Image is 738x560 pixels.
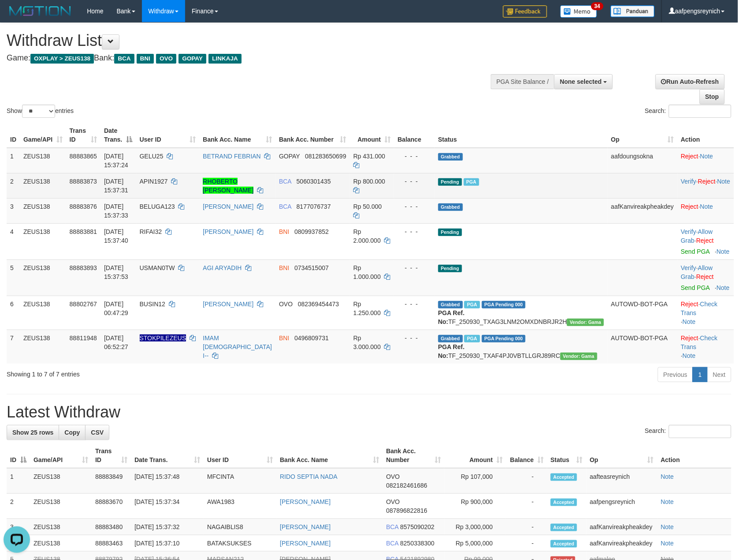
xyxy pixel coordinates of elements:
[608,123,677,148] th: Op: activate to sort column ascending
[717,178,731,185] a: Note
[279,178,291,185] span: BCA
[140,228,162,235] span: RIFAI32
[386,507,427,514] span: Copy 087896822816 to clipboard
[203,203,253,210] a: [PERSON_NAME]
[30,494,92,519] td: ZEUS138
[661,523,674,530] a: Note
[7,54,483,63] h4: Game: Bank:
[114,54,134,64] span: BCA
[700,89,725,104] a: Stop
[681,284,710,291] a: Send PGA
[20,259,66,296] td: ZEUS138
[482,335,526,342] span: PGA Pending
[101,123,136,148] th: Date Trans.: activate to sort column descending
[698,178,716,185] a: Reject
[438,178,462,186] span: Pending
[586,519,657,535] td: aafKanvireakpheakdey
[131,443,204,468] th: Date Trans.: activate to sort column ascending
[681,334,718,350] a: Check Trans
[658,367,693,382] a: Previous
[7,105,74,118] label: Show entries
[203,178,253,194] a: RHOBERTO [PERSON_NAME]
[7,425,59,440] a: Show 25 rows
[656,74,725,89] a: Run Auto-Refresh
[140,264,175,271] span: USMAN0TW
[547,443,586,468] th: Status: activate to sort column ascending
[140,301,165,308] span: BUSIN12
[386,498,400,505] span: OVO
[551,524,577,531] span: Accepted
[645,425,731,438] label: Search:
[398,263,431,272] div: - - -
[7,403,731,421] h1: Latest Withdraw
[681,301,718,316] a: Check Trans
[586,468,657,494] td: aafteasreynich
[444,519,506,535] td: Rp 3,000,000
[209,54,242,64] span: LINKAJA
[678,330,734,364] td: · ·
[681,228,713,244] span: ·
[386,523,399,530] span: BCA
[199,123,276,148] th: Bank Acc. Name: activate to sort column ascending
[22,105,55,118] select: Showentries
[444,468,506,494] td: Rp 107,000
[204,468,276,494] td: MFCINTA
[70,264,97,271] span: 88883893
[681,301,699,308] a: Reject
[697,273,714,280] a: Reject
[140,153,164,160] span: GELU25
[7,198,20,223] td: 3
[591,2,603,10] span: 34
[398,152,431,161] div: - - -
[280,540,331,547] a: [PERSON_NAME]
[92,519,131,535] td: 88883480
[435,123,608,148] th: Status
[20,123,66,148] th: Game/API: activate to sort column ascending
[294,264,329,271] span: Copy 0734515007 to clipboard
[7,223,20,259] td: 4
[70,301,97,308] span: 88802767
[586,535,657,552] td: aafKanvireakpheakdey
[386,473,400,480] span: OVO
[560,78,602,85] span: None selected
[444,535,506,552] td: Rp 5,000,000
[70,178,97,185] span: 88883873
[482,301,526,308] span: PGA Pending
[464,301,480,308] span: Marked by aafsreyleap
[678,198,734,223] td: ·
[20,198,66,223] td: ZEUS138
[551,474,577,481] span: Accepted
[12,429,53,436] span: Show 25 rows
[131,519,204,535] td: [DATE] 15:37:32
[678,259,734,296] td: · ·
[92,535,131,552] td: 88883463
[20,223,66,259] td: ZEUS138
[444,443,506,468] th: Amount: activate to sort column ascending
[20,148,66,173] td: ZEUS138
[506,535,547,552] td: -
[354,228,381,244] span: Rp 2.000.000
[7,296,20,330] td: 6
[294,228,329,235] span: Copy 0809937852 to clipboard
[678,173,734,198] td: · ·
[297,178,331,185] span: Copy 5060301435 to clipboard
[681,228,713,244] a: Allow Grab
[203,334,272,359] a: IMAM [DEMOGRAPHIC_DATA] I--
[438,343,465,359] b: PGA Ref. No:
[669,425,731,438] input: Search:
[104,228,128,244] span: [DATE] 15:37:40
[700,153,713,160] a: Note
[386,482,427,489] span: Copy 082182461686 to clipboard
[681,228,697,235] a: Verify
[400,540,435,547] span: Copy 8250338300 to clipboard
[104,264,128,280] span: [DATE] 15:37:53
[400,523,435,530] span: Copy 8575090202 to clipboard
[203,228,253,235] a: [PERSON_NAME]
[104,334,128,350] span: [DATE] 06:52:27
[20,296,66,330] td: ZEUS138
[657,443,731,468] th: Action
[438,203,463,211] span: Grabbed
[279,301,293,308] span: OVO
[681,178,697,185] a: Verify
[70,203,97,210] span: 88883876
